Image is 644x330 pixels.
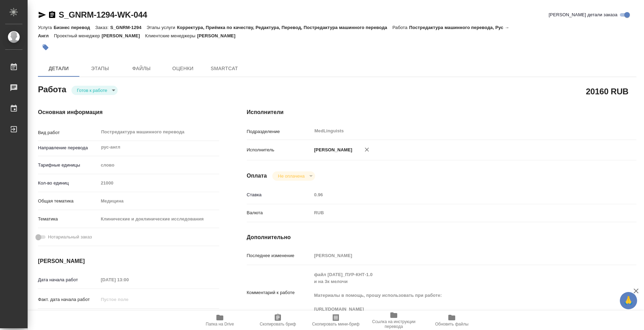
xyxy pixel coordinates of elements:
[247,252,312,259] p: Последнее изменение
[38,216,98,223] p: Тематика
[206,322,234,327] span: Папка на Drive
[59,10,147,19] a: S_GNRM-1294-WK-044
[38,144,98,151] p: Направление перевода
[623,293,634,308] span: 🙏
[312,147,352,153] p: [PERSON_NAME]
[586,85,628,97] h2: 20160 RUB
[71,86,118,95] div: Готов к работе
[312,190,604,200] input: Пустое поле
[260,322,296,327] span: Скопировать бриф
[38,180,98,187] p: Кол-во единиц
[48,11,56,19] button: Скопировать ссылку
[38,108,219,116] h4: Основная информация
[312,269,604,315] textarea: файл [DATE]_ПУР-КНТ-1.0 и на 3к мелочи Материалы в помощь, прошу использовать при работе: [URL][D...
[312,322,359,327] span: Скопировать мини-бриф
[38,11,46,19] button: Скопировать ссылку для ЯМессенджера
[247,128,312,135] p: Подразделение
[249,311,307,330] button: Скопировать бриф
[102,33,145,38] p: [PERSON_NAME]
[75,87,109,93] button: Готов к работе
[307,311,365,330] button: Скопировать мини-бриф
[84,64,117,73] span: Этапы
[247,233,636,242] h4: Дополнительно
[38,198,98,205] p: Общая тематика
[435,322,469,327] span: Обновить файлы
[247,191,312,198] p: Ставка
[166,64,199,73] span: Оценки
[197,33,241,38] p: [PERSON_NAME]
[177,25,392,30] p: Корректура, Приёмка по качеству, Редактура, Перевод, Постредактура машинного перевода
[38,257,219,265] h4: [PERSON_NAME]
[98,294,159,304] input: Пустое поле
[369,319,419,329] span: Ссылка на инструкции перевода
[423,311,481,330] button: Обновить файлы
[48,234,92,241] span: Нотариальный заказ
[208,64,241,73] span: SmartCat
[365,311,423,330] button: Ссылка на инструкции перевода
[247,289,312,296] p: Комментарий к работе
[312,207,604,219] div: RUB
[38,162,98,169] p: Тарифные единицы
[38,296,98,303] p: Факт. дата начала работ
[312,251,604,261] input: Пустое поле
[38,83,66,95] h2: Работа
[392,25,409,30] p: Работа
[98,178,219,188] input: Пустое поле
[98,195,219,207] div: Медицина
[110,25,146,30] p: S_GNRM-1294
[38,276,98,283] p: Дата начала работ
[42,64,75,73] span: Детали
[98,275,159,285] input: Пустое поле
[145,33,197,38] p: Клиентские менеджеры
[38,25,53,30] p: Услуга
[276,173,306,179] button: Не оплачена
[359,142,374,157] button: Удалить исполнителя
[272,171,315,181] div: Готов к работе
[95,25,110,30] p: Заказ:
[53,25,95,30] p: Бизнес перевод
[98,159,219,171] div: слово
[247,108,636,116] h4: Исполнители
[191,311,249,330] button: Папка на Drive
[54,33,101,38] p: Проектный менеджер
[125,64,158,73] span: Файлы
[38,129,98,136] p: Вид работ
[38,40,53,55] button: Добавить тэг
[247,209,312,216] p: Валюта
[549,11,617,18] span: [PERSON_NAME] детали заказа
[620,292,637,309] button: 🙏
[247,147,312,153] p: Исполнитель
[247,172,267,180] h4: Оплата
[98,213,219,225] div: Клинические и доклинические исследования
[147,25,177,30] p: Этапы услуги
